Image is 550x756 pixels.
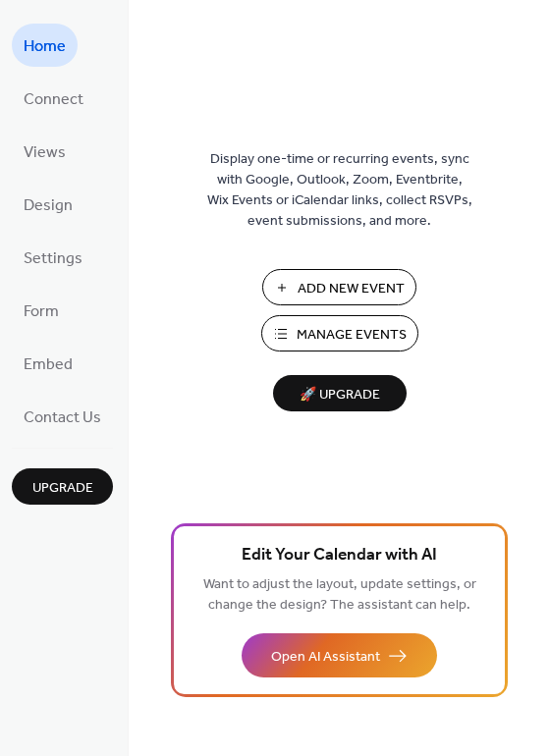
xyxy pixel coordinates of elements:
span: Add New Event [298,279,405,299]
button: Open AI Assistant [242,633,437,677]
button: 🚀 Upgrade [273,375,407,411]
a: Views [12,130,78,173]
span: 🚀 Upgrade [285,382,395,408]
span: Connect [24,84,83,116]
button: Manage Events [261,315,418,351]
span: Manage Events [297,325,407,346]
a: Connect [12,77,95,120]
a: Embed [12,342,84,385]
span: Edit Your Calendar with AI [242,542,437,569]
span: Form [24,297,59,328]
span: Home [24,31,66,63]
span: Design [24,190,73,222]
a: Settings [12,236,94,279]
button: Upgrade [12,468,113,505]
span: Settings [24,243,82,275]
a: Contact Us [12,395,113,438]
span: Views [24,137,66,169]
span: Contact Us [24,403,101,434]
a: Home [12,24,78,67]
span: Display one-time or recurring events, sync with Google, Outlook, Zoom, Eventbrite, Wix Events or ... [207,149,472,232]
a: Form [12,289,71,332]
button: Add New Event [262,269,416,305]
span: Want to adjust the layout, update settings, or change the design? The assistant can help. [203,571,476,619]
span: Embed [24,350,73,381]
span: Open AI Assistant [271,647,380,668]
span: Upgrade [32,478,93,499]
a: Design [12,183,84,226]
